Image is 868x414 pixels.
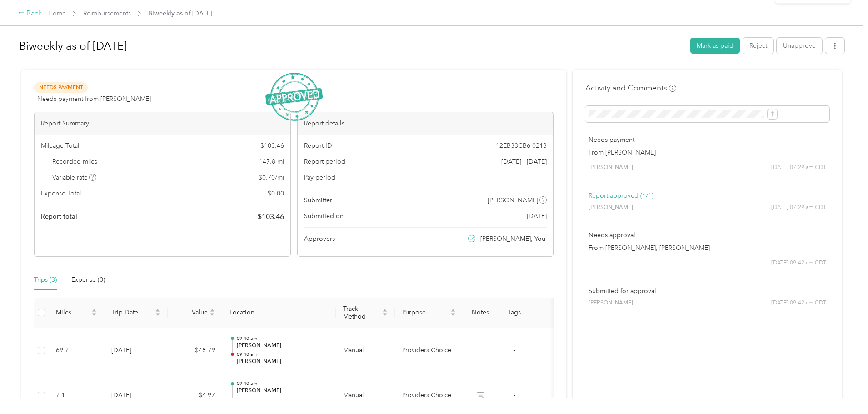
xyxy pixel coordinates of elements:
div: Trips (3) [34,275,57,285]
span: [PERSON_NAME] [589,299,633,307]
p: Needs payment [589,135,826,145]
th: Miles [49,298,104,328]
p: Submitted for approval [589,286,826,296]
div: Back [18,8,42,19]
span: $ 0.00 [268,189,284,198]
span: caret-up [382,308,388,313]
p: [PERSON_NAME] [237,342,329,350]
span: $ 103.46 [258,211,284,222]
span: caret-up [210,308,215,313]
button: Reject [743,38,773,54]
span: Variable rate [52,173,97,182]
span: Approvers [304,234,335,244]
span: 12EB33CB6-0213 [496,141,547,150]
span: [PERSON_NAME], You [480,234,545,244]
span: [DATE] 09:42 am CDT [771,299,826,307]
td: Manual [336,328,395,374]
td: [DATE] [104,328,168,374]
p: [PERSON_NAME] [237,358,329,366]
a: Home [48,10,66,17]
span: caret-down [382,312,388,317]
a: Reimbursements [83,10,131,17]
p: Report updated [784,13,838,24]
span: Track Method [343,305,380,320]
th: Track Method [336,298,395,328]
p: Needs approval [589,230,826,240]
span: Purpose [402,309,449,316]
h1: Biweekly as of September 22 2025 [19,35,684,57]
iframe: Everlance-gr Chat Button Frame [817,363,868,414]
span: caret-down [155,312,160,317]
td: 69.7 [49,328,104,374]
p: 09:40 am [237,380,329,387]
img: ApprovedStamp [265,73,323,121]
span: [DATE] [527,211,547,221]
span: Expense Total [41,189,81,198]
span: Needs Payment [34,82,88,93]
span: [DATE] 07:29 am CDT [771,164,826,172]
h4: Activity and Comments [585,82,676,94]
div: Report Summary [35,112,290,135]
span: Miles [56,309,90,316]
span: Submitted on [304,211,344,221]
span: caret-down [91,312,97,317]
th: Tags [497,298,531,328]
span: [PERSON_NAME] [488,195,538,205]
span: 147.8 mi [259,157,284,166]
th: Location [222,298,336,328]
p: From [PERSON_NAME], [PERSON_NAME] [589,243,826,253]
span: [DATE] 07:29 am CDT [771,204,826,212]
p: Report approved (1/1) [589,191,826,200]
span: Needs payment from [PERSON_NAME] [37,94,151,104]
p: [PERSON_NAME] [237,387,329,395]
p: 09:40 am [237,335,329,342]
th: Purpose [395,298,463,328]
span: caret-up [91,308,97,313]
span: Value [175,309,208,316]
span: caret-up [450,308,456,313]
p: From [PERSON_NAME] [589,148,826,157]
span: Submitter [304,195,332,205]
span: Report ID [304,141,332,150]
span: [DATE] 09:42 am CDT [771,259,826,267]
span: $ 0.70 / mi [259,173,284,182]
span: Recorded miles [52,157,97,166]
span: Biweekly as of [DATE] [148,9,212,18]
th: Value [168,298,222,328]
span: caret-down [210,312,215,317]
td: $48.79 [168,328,222,374]
th: Trip Date [104,298,168,328]
span: - [514,391,515,399]
p: 09:40 am [237,351,329,358]
div: Report details [298,112,554,135]
button: Mark as paid [690,38,740,54]
td: Providers Choice [395,328,463,374]
span: [PERSON_NAME] [589,164,633,172]
th: Notes [463,298,497,328]
span: [DATE] - [DATE] [501,157,547,166]
button: Unapprove [777,38,822,54]
span: $ 103.46 [260,141,284,150]
span: - [514,346,515,354]
span: [PERSON_NAME] [589,204,633,212]
div: Expense (0) [71,275,105,285]
p: 09:40 am [237,396,329,403]
span: Mileage Total [41,141,79,150]
span: Pay period [304,173,335,182]
span: Report period [304,157,345,166]
span: caret-up [155,308,160,313]
span: Report total [41,212,77,221]
span: caret-down [450,312,456,317]
span: Trip Date [111,309,153,316]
